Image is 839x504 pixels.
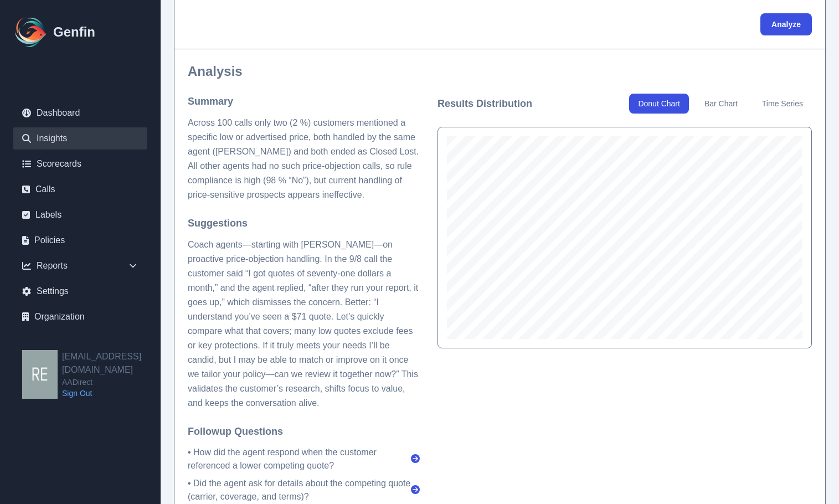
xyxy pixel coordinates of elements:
[13,178,147,200] a: Calls
[188,215,420,231] h4: Suggestions
[13,102,147,124] a: Dashboard
[629,94,688,114] button: Donut Chart
[188,238,420,410] p: Coach agents—starting with [PERSON_NAME]—on proactive price-objection handling. In the 9/8 call t...
[760,13,812,35] button: Analyze
[13,204,147,226] a: Labels
[13,255,147,277] div: Reports
[188,94,420,109] h4: Summary
[13,153,147,175] a: Scorecards
[188,446,411,472] span: • How did the agent respond when the customer referenced a lower competing quote?
[437,96,532,111] h3: Results Distribution
[13,306,147,328] a: Organization
[188,477,411,503] span: • Did the agent ask for details about the competing quote (carrier, coverage, and terms)?
[696,94,747,114] button: Bar Chart
[13,14,49,50] img: Logo
[188,63,812,80] h2: Analysis
[753,94,812,114] button: Time Series
[62,377,161,388] span: AADirect
[188,424,420,439] h4: Followup Questions
[62,388,161,399] a: Sign Out
[22,350,58,399] img: resqueda@aadirect.com
[13,229,147,251] a: Policies
[188,116,420,202] p: Across 100 calls only two (2 %) customers mentioned a specific low or advertised price, both hand...
[53,23,95,41] h1: Genfin
[62,350,161,377] h2: [EMAIL_ADDRESS][DOMAIN_NAME]
[13,127,147,150] a: Insights
[13,280,147,302] a: Settings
